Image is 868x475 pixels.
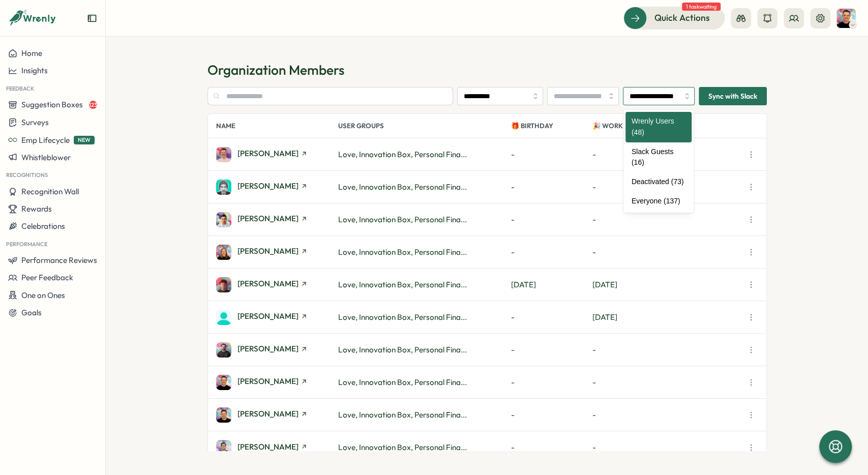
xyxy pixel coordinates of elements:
img: Caiti Van Balen [216,310,231,325]
p: [DATE] [592,312,744,323]
a: Conall Owens[PERSON_NAME] [216,342,338,358]
span: [PERSON_NAME] [237,377,298,385]
p: User Groups [338,114,511,138]
span: Love, Innovation Box, Personal Fina... [338,410,467,420]
img: Craig Davidson [216,375,231,390]
p: - [511,149,592,160]
p: - [592,377,744,388]
span: One on Ones [21,290,65,300]
span: 1 task waiting [682,3,721,11]
p: 🎉 Work Anniversary [592,114,744,138]
p: - [511,182,592,193]
span: Goals [21,308,42,317]
img: Drew Meyer [216,440,231,455]
span: [PERSON_NAME] [237,345,298,352]
h1: Organization Members [207,61,767,79]
p: - [592,149,744,160]
a: Andy Baltores[PERSON_NAME] [216,212,338,227]
span: Whistleblower [21,153,71,162]
span: [PERSON_NAME] [237,150,298,157]
div: Everyone (137) [625,192,692,211]
div: Deactivated (73) [625,172,692,192]
a: Adam Campbell[PERSON_NAME] [216,147,338,162]
span: [PERSON_NAME] [237,410,298,418]
p: [DATE] [511,279,592,290]
span: Love, Innovation Box, Personal Fina... [338,345,467,354]
span: Love, Innovation Box, Personal Fina... [338,247,467,257]
p: - [511,409,592,421]
span: Home [21,48,42,58]
p: - [511,247,592,258]
p: - [511,442,592,453]
span: Emp Lifecycle [21,135,70,145]
img: Adam Campbell [216,147,231,162]
span: Love, Innovation Box, Personal Fina... [338,312,467,322]
button: Expand sidebar [87,13,97,23]
a: David[PERSON_NAME] [216,407,338,423]
p: - [511,312,592,323]
span: Quick Actions [654,11,710,24]
a: Caiti Van Balen[PERSON_NAME] [216,310,338,325]
span: Love, Innovation Box, Personal Fina... [338,377,467,387]
p: - [592,247,744,258]
p: Name [216,114,338,138]
span: Performance Reviews [21,255,97,265]
span: Peer Feedback [21,273,73,282]
img: Andy Baltores [216,212,231,227]
span: Sync with Slack [708,87,757,105]
span: NEW [74,136,95,144]
span: Rewards [21,204,52,214]
span: 123 [89,101,97,109]
a: Alex Velinov[PERSON_NAME] [216,180,338,195]
span: Insights [21,66,48,75]
p: - [592,409,744,421]
span: Celebrations [21,221,65,231]
span: [PERSON_NAME] [237,182,298,190]
p: - [592,182,744,193]
p: - [592,214,744,225]
p: - [592,344,744,355]
span: Suggestion Boxes [21,100,83,109]
button: Sync with Slack [699,87,767,105]
a: Drew Meyer[PERSON_NAME] [216,440,338,455]
span: Love, Innovation Box, Personal Fina... [338,182,467,192]
span: Love, Innovation Box, Personal Fina... [338,215,467,224]
span: [PERSON_NAME] [237,247,298,255]
img: Ben Harper [216,277,231,292]
p: 🎁 Birthday [511,114,592,138]
span: [PERSON_NAME] [237,312,298,320]
a: Ben Harper[PERSON_NAME] [216,277,338,292]
p: - [511,344,592,355]
a: Ashley[PERSON_NAME] [216,245,338,260]
span: [PERSON_NAME] [237,280,298,287]
div: Slack Guests (16) [625,142,692,172]
img: David [216,407,231,423]
span: Surveys [21,117,49,127]
img: Conall Owens [216,342,231,358]
p: - [592,442,744,453]
div: Wrenly Users (48) [625,112,692,142]
span: Recognition Wall [21,187,79,196]
p: - [511,214,592,225]
a: Craig Davidson[PERSON_NAME] [216,375,338,390]
p: [DATE] [592,279,744,290]
img: Ashley [216,245,231,260]
img: Alex Velinov [216,180,231,195]
span: [PERSON_NAME] [237,443,298,451]
img: Craig Davidson [836,9,856,28]
span: Love, Innovation Box, Personal Fina... [338,150,467,159]
span: Love, Innovation Box, Personal Fina... [338,280,467,289]
span: Love, Innovation Box, Personal Fina... [338,442,467,452]
button: Quick Actions [623,7,725,29]
span: [PERSON_NAME] [237,215,298,222]
p: - [511,377,592,388]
